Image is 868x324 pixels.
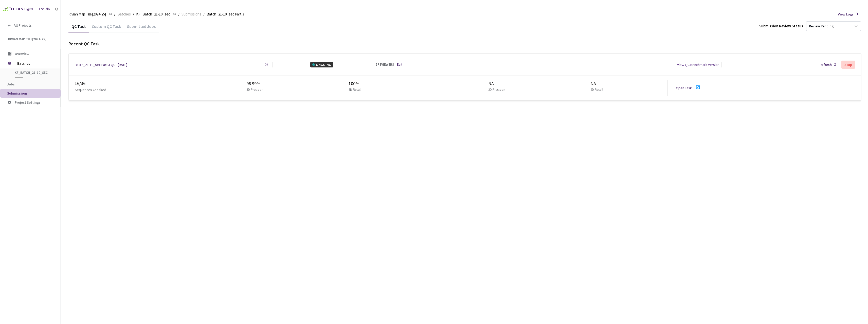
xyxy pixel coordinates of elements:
[809,24,834,29] div: Review Pending
[590,87,603,92] p: 2D Recall
[114,11,115,17] li: /
[68,11,106,17] span: Rivian Map Tile[2024-25]
[180,11,202,17] a: Submissions
[116,11,132,17] a: Batches
[15,70,52,75] span: KF_Batch_21-10_sec
[68,24,89,32] div: QC Task
[75,87,106,93] p: Sequences Checked
[89,24,124,32] div: Custom QC Task
[178,11,179,17] li: /
[310,62,333,67] div: ONGOING
[75,80,184,87] div: 16 / 36
[207,11,244,17] span: Batch_21-10_sec Part 3
[677,62,719,67] div: View QC Benchmark Version
[14,23,32,28] span: All Projects
[68,40,861,47] div: Recent QC Task
[7,91,28,96] span: Submissions
[844,63,852,67] div: Stop
[676,86,692,90] a: Open Task
[17,58,52,68] span: Batches
[246,87,263,92] p: 3D Precision
[8,37,53,41] span: Rivian Map Tile[2024-25]
[136,11,170,17] span: KF_Batch_21-10_sec
[488,80,507,87] div: NA
[75,62,127,67] a: Batch_21-10_sec Part 3 QC - [DATE]
[397,62,402,67] a: Edit
[590,80,605,87] div: NA
[349,80,363,87] div: 100%
[15,51,29,56] span: Overview
[37,7,50,12] div: GT Studio
[488,87,505,92] p: 2D Precision
[182,11,201,17] span: Submissions
[759,23,803,29] div: Submission Review Status
[246,80,265,87] div: 98.99%
[133,11,134,17] li: /
[117,11,131,17] span: Batches
[838,11,854,17] span: View Logs
[203,11,205,17] li: /
[15,100,41,105] span: Project Settings
[376,62,394,67] div: 5 REVIEWERS
[349,87,361,92] p: 3D Recall
[7,82,15,86] span: Jobs
[820,62,832,67] div: Refresh
[124,24,159,32] div: Submitted Jobs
